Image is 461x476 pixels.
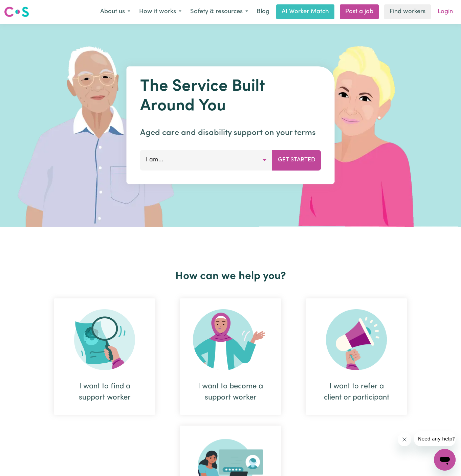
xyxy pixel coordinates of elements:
[253,4,273,19] a: Blog
[398,433,411,446] iframe: Close message
[326,309,387,370] img: Refer
[140,127,321,139] p: Aged care and disability support on your terms
[42,270,419,283] h2: How can we help you?
[140,150,272,170] button: I am...
[4,4,29,20] a: Careseekers logo
[96,5,135,19] button: About us
[74,309,135,370] img: Search
[193,309,268,370] img: Become Worker
[434,449,456,471] iframe: Button to launch messaging window
[196,381,265,403] div: I want to become a support worker
[54,298,155,415] div: I want to find a support worker
[70,381,139,403] div: I want to find a support worker
[135,5,186,19] button: How it works
[322,381,391,403] div: I want to refer a client or participant
[4,6,29,18] img: Careseekers logo
[306,298,407,415] div: I want to refer a client or participant
[434,4,457,19] a: Login
[140,77,321,116] h1: The Service Built Around You
[272,150,321,170] button: Get Started
[186,5,253,19] button: Safety & resources
[414,431,456,446] iframe: Message from company
[276,4,334,19] a: AI Worker Match
[340,4,379,19] a: Post a job
[180,298,281,415] div: I want to become a support worker
[384,4,431,19] a: Find workers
